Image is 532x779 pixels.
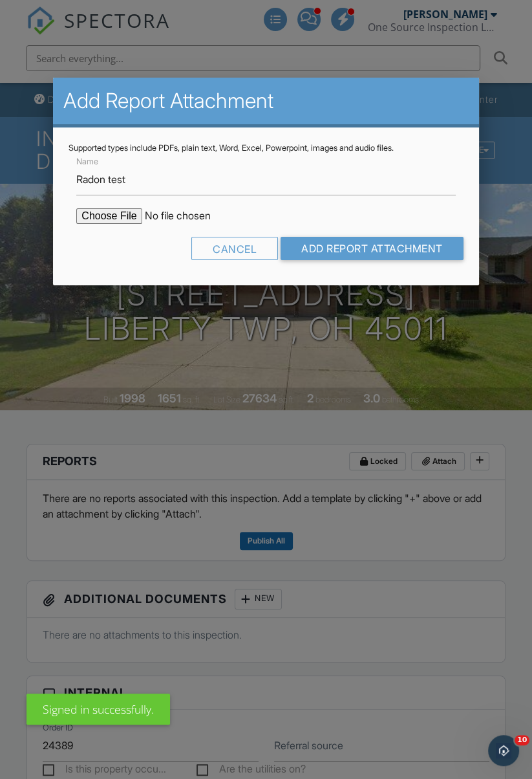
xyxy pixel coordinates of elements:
div: Signed in successfully. [27,694,170,725]
iframe: Intercom live chat [488,735,519,766]
label: Name [76,156,98,168]
h2: Add Report Attachment [63,88,468,114]
div: Cancel [191,237,278,260]
div: Supported types include PDFs, plain text, Word, Excel, Powerpoint, images and audio files. [69,143,463,153]
span: 10 [515,735,529,745]
input: Add Report Attachment [281,237,463,260]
